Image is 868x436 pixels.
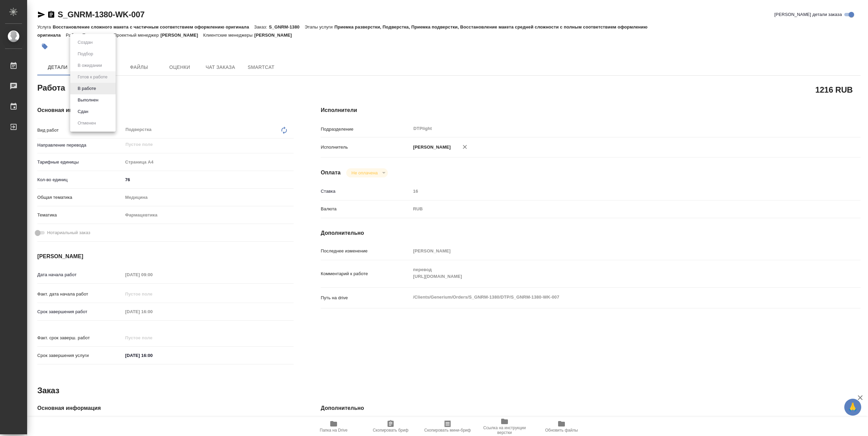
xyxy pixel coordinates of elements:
button: Отменен [76,119,98,127]
button: Выполнен [76,96,100,104]
button: Создан [76,39,95,46]
button: Подбор [76,50,95,58]
button: В работе [76,85,98,92]
button: В ожидании [76,62,104,69]
button: Сдан [76,108,90,115]
button: Готов к работе [76,73,110,81]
